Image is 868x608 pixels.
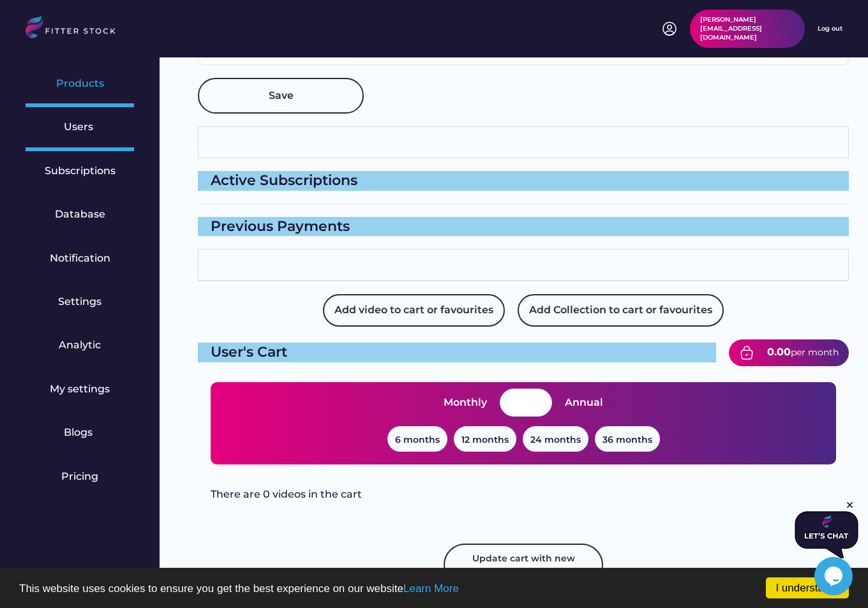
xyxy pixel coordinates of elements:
img: LOGO.svg [26,16,126,42]
img: profile-circle.svg [662,21,677,36]
div: Log out [818,24,842,33]
a: Learn More [403,582,459,595]
div: There are 0 videos in the cart [211,487,765,501]
div: Products [56,77,104,91]
strong: 0.00 [767,346,791,358]
div: Pricing [61,470,98,484]
button: Save [198,78,364,114]
button: 36 months [595,426,660,452]
div: Annual [565,396,603,410]
div: My settings [50,382,110,396]
a: I understand! [766,577,849,598]
div: Database [55,207,105,221]
div: Users [64,120,96,134]
button: Update cart with new currency [444,544,603,586]
div: Blogs [64,426,96,440]
button: Add Collection to cart or favourites [518,294,724,326]
button: Add video to cart or favourites [323,294,505,326]
div: User's Cart [198,343,716,362]
div: Subscriptions [45,164,116,178]
div: Settings [58,295,101,309]
button: 6 months [387,426,447,452]
div: Active Subscriptions [198,171,849,191]
iframe: chat widget [795,500,858,558]
button: 24 months [523,426,588,452]
button: 12 months [454,426,516,452]
div: Previous Payments [198,217,849,237]
div: Analytic [59,338,101,352]
p: This website uses cookies to ensure you get the best experience on our website [19,583,849,594]
img: bag-tick-2.svg [739,345,754,360]
div: Notification [50,251,110,265]
div: per month [791,346,839,359]
div: [PERSON_NAME][EMAIL_ADDRESS][DOMAIN_NAME] [700,15,795,42]
iframe: chat widget [814,557,855,595]
div: Monthly [444,396,487,410]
